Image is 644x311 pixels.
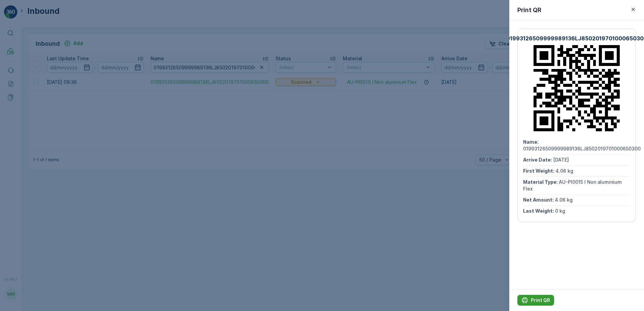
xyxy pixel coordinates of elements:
span: Material Type : [523,179,559,185]
span: Material Type : [6,144,41,149]
span: 4.06 kg [555,197,573,203]
span: [DATE] [36,122,52,127]
span: [DATE] [553,157,569,163]
span: AU-PI0015 I Non aluminium Flex [41,144,116,149]
span: Arrive Date : [523,157,553,163]
span: Name : [523,139,539,145]
span: 1.66 kg [38,133,54,138]
span: 01993126509999989136LJ8502329701000650304A [22,110,144,116]
span: Name : [6,110,22,116]
span: 0 kg [555,208,565,214]
p: Print QR [517,5,541,15]
span: 1.66 kg [37,155,54,161]
p: 01993126509999989136LJ8502329701000650304A [249,6,394,14]
span: First Weight : [523,168,555,174]
span: Last Weight : [523,208,555,214]
span: Arrive Date : [6,122,36,127]
span: First Weight : [6,133,38,138]
button: Print QR [517,295,554,306]
span: Last Weight : [6,166,38,172]
span: AU-PI0015 I Non aluminium Flex [523,179,622,192]
span: 0 kg [38,166,48,172]
p: Print QR [531,297,550,304]
span: 4.06 kg [555,168,573,174]
span: Net Amount : [6,155,37,161]
span: Net Amount : [523,197,555,203]
span: 01993126509999989136LJ8502019701000650300 [523,146,641,151]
